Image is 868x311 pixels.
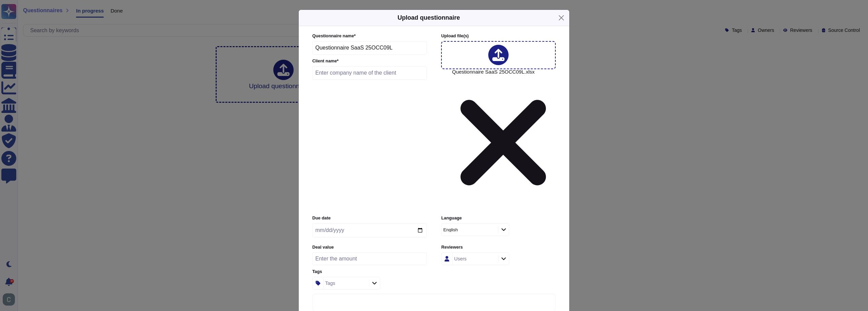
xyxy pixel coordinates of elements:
label: Reviewers [441,245,556,250]
div: Tags [325,281,335,286]
input: Enter the amount [312,252,427,265]
label: Client name [312,59,427,63]
label: Questionnaire name [312,34,427,38]
label: Tags [312,270,427,274]
label: Deal value [312,245,427,250]
label: Due date [312,216,427,220]
input: Enter company name of the client [312,66,427,80]
input: Due date [312,223,427,237]
div: English [443,228,458,232]
div: Users [454,256,467,261]
label: Language [441,216,556,220]
span: Upload file (s) [441,33,469,38]
input: Enter questionnaire name [312,41,427,55]
button: Close [556,13,567,23]
span: Questionnaire SaaS 25OCC09L.xlsx [452,69,555,211]
h5: Upload questionnaire [397,13,460,22]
